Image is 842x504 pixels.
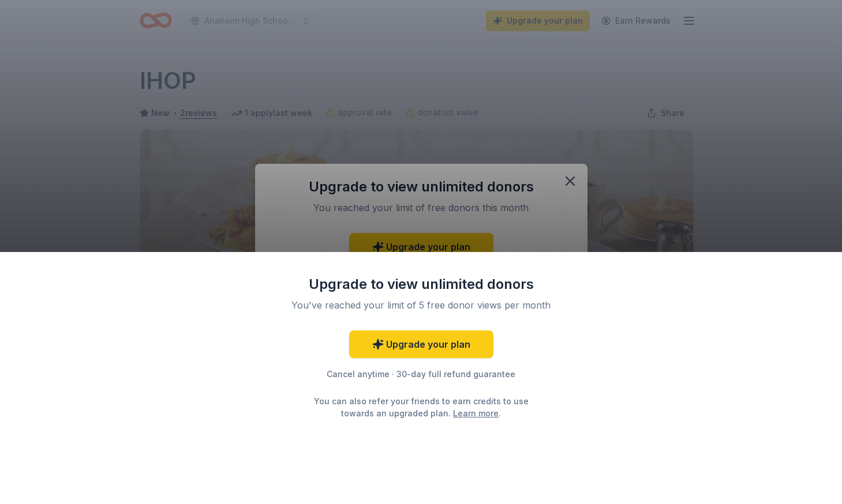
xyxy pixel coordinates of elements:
div: Cancel anytime · 30-day full refund guarantee [271,367,571,381]
div: You've reached your limit of 5 free donor views per month [285,298,557,312]
div: You can also refer your friends to earn credits to use towards an upgraded plan. . [304,395,539,419]
a: Upgrade your plan [349,330,493,358]
div: Upgrade to view unlimited donors [271,275,571,294]
a: Learn more [453,407,499,419]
